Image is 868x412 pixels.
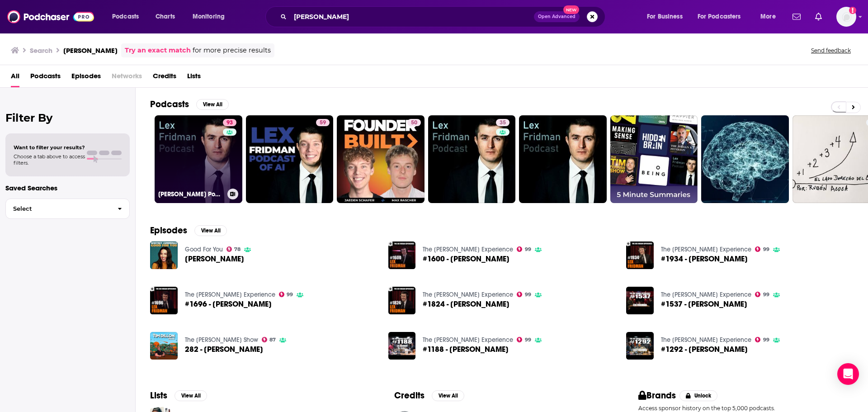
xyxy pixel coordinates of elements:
[11,69,19,87] a: All
[150,287,178,314] img: #1696 - Lex Fridman
[388,242,416,269] img: #1600 - Lex Fridman
[525,247,531,251] span: 99
[194,225,227,236] button: View All
[185,246,223,253] a: Good For You
[125,45,191,56] a: Try an exact match
[661,291,751,298] a: The Joe Rogan Experience
[763,247,769,251] span: 99
[641,9,694,24] button: open menu
[279,292,293,297] a: 99
[534,11,580,22] button: Open AdvancedNew
[388,287,416,314] img: #1824 - Lex Fridman
[661,300,747,308] a: #1537 - Lex Fridman
[150,225,187,236] h2: Episodes
[150,99,189,110] h2: Podcasts
[836,7,856,27] img: User Profile
[525,338,531,342] span: 99
[836,7,856,27] span: Logged in as gbrussel
[185,336,258,344] a: The Tim Dillon Show
[7,8,94,25] img: Podchaser - Follow, Share and Rate Podcasts
[698,10,741,23] span: For Podcasters
[407,119,421,126] a: 50
[150,99,229,110] a: PodcastsView All
[156,10,175,23] span: Charts
[262,337,276,342] a: 87
[196,99,229,110] button: View All
[626,287,654,314] a: #1537 - Lex Fridman
[423,291,513,298] a: The Joe Rogan Experience
[30,46,52,55] h3: Search
[150,332,178,360] img: 282 - Lex Fridman
[679,390,718,401] button: Unlock
[63,46,118,55] h3: [PERSON_NAME]
[150,9,180,24] a: Charts
[185,255,244,263] span: [PERSON_NAME]
[150,242,178,269] img: Lex Fridman
[226,118,233,128] span: 93
[316,119,330,126] a: 59
[638,405,854,412] p: Access sponsor history on the top 5,000 podcasts.
[246,115,334,203] a: 59
[538,14,576,19] span: Open Advanced
[647,10,683,23] span: For Business
[175,390,207,401] button: View All
[234,247,241,251] span: 78
[754,9,787,24] button: open menu
[274,6,614,27] div: Search podcasts, credits, & more...
[423,346,509,353] span: #1188 - [PERSON_NAME]
[187,69,201,87] span: Lists
[836,7,856,27] button: Show profile menu
[112,10,139,23] span: Podcasts
[394,390,464,401] a: CreditsView All
[760,10,776,23] span: More
[755,246,769,252] a: 99
[6,206,110,212] span: Select
[423,246,513,253] a: The Joe Rogan Experience
[14,153,85,166] span: Choose a tab above to access filters.
[626,242,654,269] a: #1934 - Lex Fridman
[428,115,516,203] a: 35
[223,119,236,126] a: 93
[423,336,513,344] a: The Joe Rogan Experience
[837,363,859,385] div: Open Intercom Messenger
[763,293,769,297] span: 99
[150,225,227,236] a: EpisodesView All
[185,291,275,298] a: The Joe Rogan Experience
[661,346,748,353] a: #1292 - Lex Fridman
[30,69,61,87] a: Podcasts
[5,199,130,219] button: Select
[811,9,826,24] a: Show notifications dropdown
[849,7,856,14] svg: Add a profile image
[193,10,225,23] span: Monitoring
[755,292,769,297] a: 99
[517,337,531,342] a: 99
[661,300,747,308] span: #1537 - [PERSON_NAME]
[186,9,236,24] button: open menu
[763,338,769,342] span: 99
[226,246,241,252] a: 78
[525,293,531,297] span: 99
[153,69,176,87] a: Credits
[388,332,416,360] img: #1188 - Lex Fridman
[185,255,244,263] a: Lex Fridman
[563,5,580,14] span: New
[517,246,531,252] a: 99
[661,336,751,344] a: The Joe Rogan Experience
[411,118,417,128] span: 50
[14,144,85,151] span: Want to filter your results?
[626,332,654,360] img: #1292 - Lex Fridman
[106,9,151,24] button: open menu
[638,390,676,401] h2: Brands
[661,255,748,263] span: #1934 - [PERSON_NAME]
[661,246,751,253] a: The Joe Rogan Experience
[185,300,272,308] span: #1696 - [PERSON_NAME]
